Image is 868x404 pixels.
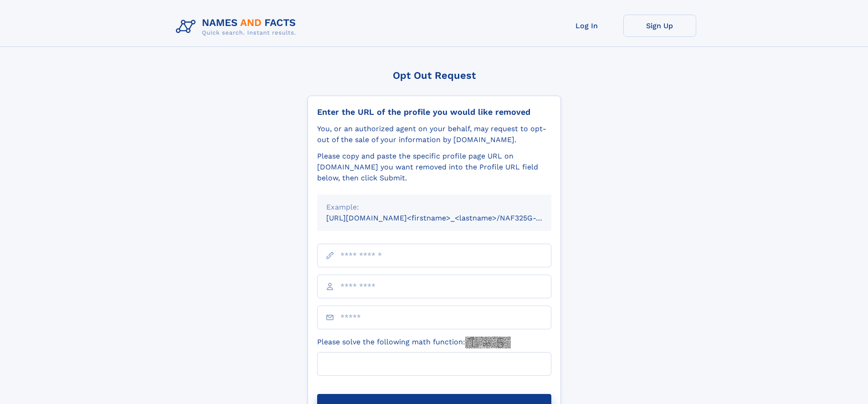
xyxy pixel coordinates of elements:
[308,70,561,81] div: Opt Out Request
[317,123,551,145] div: You, or an authorized agent on your behalf, may request to opt-out of the sale of your informatio...
[326,214,569,222] small: [URL][DOMAIN_NAME]<firstname>_<lastname>/NAF325G-xxxxxxxx
[317,107,551,117] div: Enter the URL of the profile you would like removed
[623,15,696,37] a: Sign Up
[172,15,303,39] img: Logo Names and Facts
[326,202,542,213] div: Example:
[550,15,623,37] a: Log In
[317,151,551,184] div: Please copy and paste the specific profile page URL on [DOMAIN_NAME] you want removed into the Pr...
[317,337,511,348] label: Please solve the following math function:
